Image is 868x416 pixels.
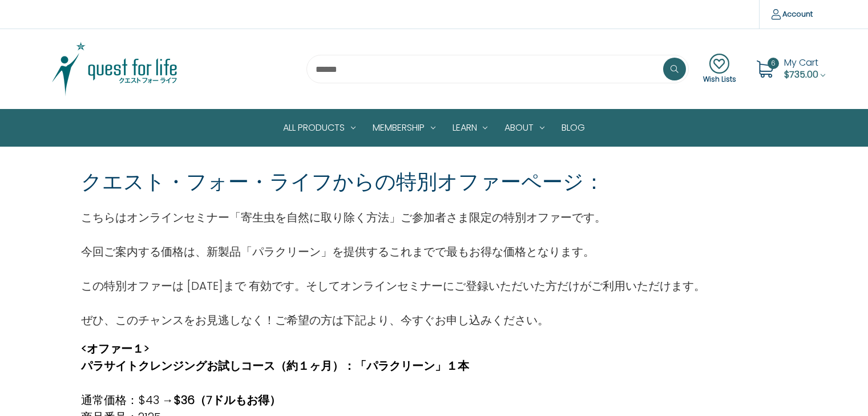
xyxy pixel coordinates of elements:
[444,110,496,146] a: Learn
[274,110,364,146] a: All Products
[173,392,281,408] strong: $36（7ドルもお得）
[81,341,150,357] strong: <オファー１>
[81,243,705,260] p: 今回ご案内する価格は、新製品「パラクリーン」を提供するこれまでで最もお得な価格となります。
[81,277,705,294] p: この特別オファーは [DATE]まで 有効です。そしてオンラインセミナーにご登録いただいた方だけがご利用いただけます。
[81,209,705,226] p: こちらはオンラインセミナー「寄生虫を自然に取り除く方法」ご参加者さま限定の特別オファーです。
[81,358,469,374] strong: パラサイトクレンジングお試しコース（約１ヶ月）：「パラクリーン」１本
[784,68,818,81] span: $735.00
[784,56,825,81] a: Cart with 6 items
[768,58,779,69] span: 6
[496,110,553,146] a: About
[43,41,186,98] img: Quest Group
[81,312,705,329] p: ぜひ、このチャンスをお見逃しなく！ご希望の方は下記より、今すぐお申し込みください。
[81,167,604,197] p: クエスト・フォー・ライフからの特別オファーページ：
[703,54,736,84] a: Wish Lists
[784,56,818,69] span: My Cart
[81,391,469,409] p: 通常価格：$43 →
[553,110,594,146] a: Blog
[364,110,444,146] a: Membership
